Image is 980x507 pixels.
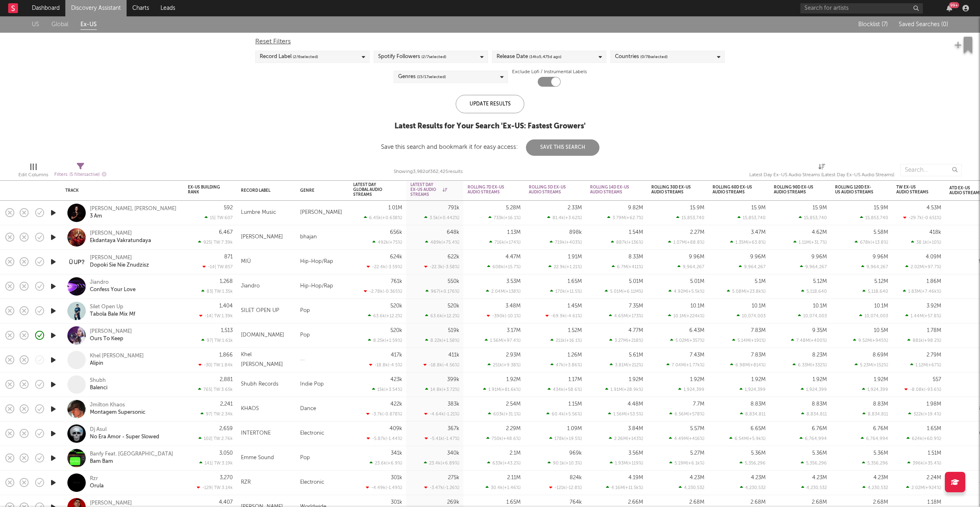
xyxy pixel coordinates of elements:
[90,377,106,384] a: Shubh
[526,139,599,156] button: Save This Search
[690,279,704,284] div: 5.01M
[812,352,827,358] div: 8.23M
[689,328,704,333] div: 6.43M
[90,254,132,262] div: [PERSON_NAME]
[750,254,766,260] div: 9.96M
[260,52,318,62] div: Record Label
[296,323,349,348] div: Pop
[899,22,948,27] span: Saved Searches
[296,201,349,225] div: [PERSON_NAME]
[18,170,48,180] div: Edit Columns
[546,313,582,319] div: -69.9k ( -4.61 % )
[90,402,125,409] a: Jmilton Khaos
[372,387,402,392] div: 15k ( +3.54 % )
[751,205,766,211] div: 15.9M
[90,352,144,360] div: Khel [PERSON_NAME]
[224,254,233,260] div: 871
[612,264,643,269] div: 6.7M ( +411 % )
[713,185,753,195] div: Rolling 60D Ex-US Audio Streams
[241,306,279,316] div: SILET OPEN UP
[910,362,941,368] div: 1.12M ( +67 % )
[903,289,941,294] div: 1.83M ( +7.46k % )
[486,289,521,294] div: 2.04M ( +138 % )
[54,160,107,184] div: Filters(5 filters active)
[188,387,233,392] div: 765 | TW: 3.65k
[241,257,251,267] div: MIÜ
[903,215,941,220] div: -29.7k ( -0.651 % )
[507,328,521,333] div: 3.17M
[751,230,766,235] div: 3.47M
[487,264,521,269] div: 608k ( +15.7 % )
[882,22,888,27] span: ( 7 )
[488,362,521,368] div: 251k ( +9.38 % )
[640,52,668,62] span: ( 0 / 78 selected)
[813,279,827,284] div: 5.12M
[506,279,521,284] div: 3.53M
[862,387,888,392] div: 1,924,399
[423,362,459,368] div: -18.8k ( -4.56 % )
[927,303,941,309] div: 3.92M
[51,20,68,30] a: Global
[813,377,827,382] div: 1.92M
[812,230,827,235] div: 4.62M
[90,384,107,392] a: Balenci
[793,362,827,368] div: 6.33M ( +332 % )
[90,451,173,458] a: Banfy Feat. [GEOGRAPHIC_DATA]
[568,328,582,333] div: 1.52M
[90,213,102,220] a: 3 Am
[730,362,766,368] div: 6.98M ( +814 % )
[668,313,704,319] div: 10.1M ( +224k % )
[860,215,888,220] div: 15,853,740
[873,352,888,358] div: 8.69M
[590,185,631,195] div: Rolling 14D Ex-US Audio Streams
[300,188,341,193] div: Genre
[506,303,521,309] div: 3.48M
[353,182,390,197] div: Latest Day Global Audio Streams
[90,482,104,490] a: Orula
[569,230,582,235] div: 898k
[605,387,643,392] div: 1.91M ( +28.9k % )
[506,205,521,211] div: 5.28M
[425,338,459,343] div: 8.22k ( +1.58 % )
[410,182,447,197] div: Latest Day Ex-US Audio Streams
[512,67,587,77] label: Exclude Lofi / Instrumental Labels
[90,426,107,433] a: Dj Asul
[690,303,704,309] div: 10.1M
[751,352,766,358] div: 7.83M
[219,303,233,309] div: 1,404
[497,52,561,62] div: Release Date
[732,338,766,343] div: 5.14M ( +191 % )
[813,303,827,309] div: 10.1M
[90,286,136,294] a: Confess Your Love
[448,303,459,309] div: 520k
[812,328,827,333] div: 9.35M
[629,377,643,382] div: 1.92M
[605,289,643,294] div: 5.01M ( +6.11M % )
[188,313,233,319] div: -14 | TW: 1.39k
[855,362,888,368] div: 5.23M ( +152 % )
[448,205,459,211] div: 791k
[855,240,888,245] div: 678k ( +13.8 % )
[737,313,766,319] div: 10,074,003
[425,289,459,294] div: 967 ( +0.176 % )
[861,264,888,269] div: 9,964,267
[394,167,463,177] div: Showing 3,982 of 362,425 results
[873,230,888,235] div: 5.58M
[507,230,521,235] div: 1.13M
[188,185,220,195] div: Ex-US Building Rank
[690,352,704,358] div: 7.43M
[727,289,766,294] div: 5.08M ( +23.8k % )
[381,121,599,131] div: Latest Results for Your Search ' Ex-US: Fastest Growers '
[220,377,233,382] div: 2,881
[90,237,151,245] a: Ekdantaya Vakratundaya
[651,185,692,195] div: Rolling 30D Ex-US Audio Streams
[907,338,941,343] div: 881k ( +98.2 % )
[529,52,561,62] span: ( 14 to 5,475 d ago)
[874,205,888,211] div: 15.9M
[390,230,402,235] div: 656k
[390,328,402,333] div: 520k
[483,387,521,392] div: 1.91M ( +81.6k % )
